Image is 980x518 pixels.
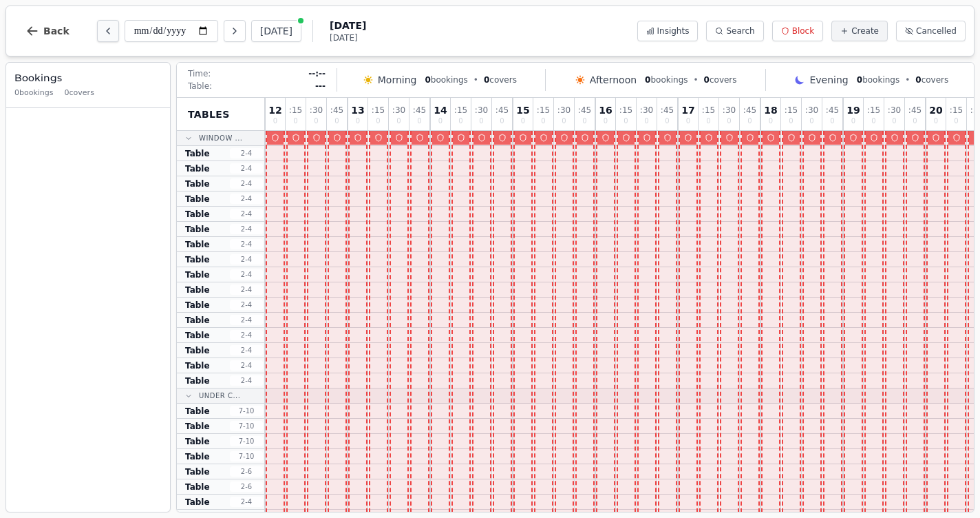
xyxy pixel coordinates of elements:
[14,14,81,48] button: Back
[185,224,210,235] span: Table
[857,75,862,85] span: 0
[230,269,263,280] span: 2 - 4
[330,32,366,43] span: [DATE]
[644,118,648,125] span: 0
[846,105,860,115] span: 19
[185,481,210,493] span: Table
[851,118,855,125] span: 0
[743,106,756,114] span: : 45
[185,315,210,326] span: Table
[747,118,752,125] span: 0
[857,74,899,85] span: bookings
[230,239,263,249] span: 2 - 4
[185,284,210,296] span: Table
[624,118,628,125] span: 0
[792,25,814,37] span: Block
[230,284,263,295] span: 2 - 4
[905,74,910,85] span: •
[458,118,462,125] span: 0
[185,360,210,371] span: Table
[230,194,263,204] span: 2 - 4
[500,118,504,125] span: 0
[230,330,263,340] span: 2 - 4
[230,345,263,355] span: 2 - 4
[251,20,301,42] button: [DATE]
[769,118,773,125] span: 0
[479,118,483,125] span: 0
[830,118,834,125] span: 0
[496,106,509,114] span: : 45
[396,118,401,125] span: 0
[185,436,210,447] span: Table
[230,375,263,386] span: 2 - 4
[230,148,263,158] span: 2 - 4
[557,106,571,114] span: : 30
[230,254,263,265] span: 2 - 4
[185,497,210,508] span: Table
[185,330,210,341] span: Table
[599,105,612,115] span: 16
[521,118,525,125] span: 0
[330,106,343,114] span: : 45
[915,75,921,85] span: 0
[772,21,823,41] button: Block
[438,118,443,125] span: 0
[268,105,281,115] span: 12
[185,148,210,159] span: Table
[273,118,277,125] span: 0
[851,25,879,37] span: Create
[434,105,447,115] span: 14
[425,74,467,85] span: bookings
[224,20,246,42] button: Next day
[230,300,263,310] span: 2 - 4
[582,118,586,125] span: 0
[619,106,632,114] span: : 15
[185,421,210,432] span: Table
[727,118,731,125] span: 0
[661,106,674,114] span: : 45
[199,391,240,401] span: Under C...
[484,74,517,85] span: covers
[867,106,880,114] span: : 15
[230,466,263,477] span: 2 - 6
[188,68,211,79] span: Time:
[809,118,813,125] span: 0
[657,25,690,37] span: Insights
[376,118,380,125] span: 0
[484,75,489,85] span: 0
[896,21,966,41] button: Cancelled
[185,178,210,189] span: Table
[230,421,263,431] span: 7 - 10
[681,105,694,115] span: 17
[578,106,591,114] span: : 45
[230,224,263,234] span: 2 - 4
[562,118,566,125] span: 0
[185,466,210,477] span: Table
[185,406,210,417] span: Table
[789,118,793,125] span: 0
[413,106,426,114] span: : 45
[334,118,339,125] span: 0
[809,73,848,87] span: Evening
[686,118,690,125] span: 0
[392,106,405,114] span: : 30
[475,106,488,114] span: : 30
[188,81,212,92] span: Table:
[704,74,737,85] span: covers
[831,21,888,41] button: Create
[417,118,421,125] span: 0
[185,239,210,250] span: Table
[330,19,366,32] span: [DATE]
[230,406,263,416] span: 7 - 10
[645,75,650,85] span: 0
[315,81,326,92] span: ---
[916,25,957,37] span: Cancelled
[230,436,263,446] span: 7 - 10
[454,106,467,114] span: : 15
[892,118,896,125] span: 0
[645,74,688,85] span: bookings
[97,20,119,42] button: Previous day
[185,209,210,220] span: Table
[704,75,710,85] span: 0
[764,105,777,115] span: 18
